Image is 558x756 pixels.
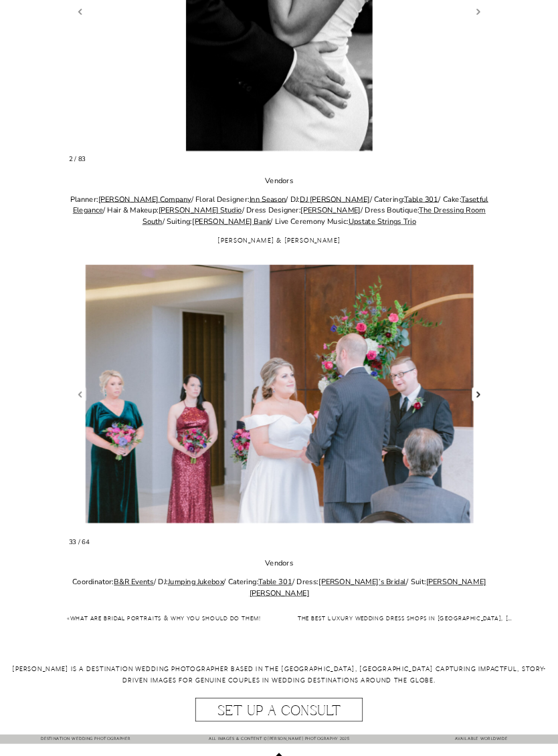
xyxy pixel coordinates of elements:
a: Previous slide [74,5,86,19]
a: Previous slide [74,388,86,402]
p: Vendors [69,175,490,186]
a: [PERSON_NAME] Company [98,195,191,205]
a: [PERSON_NAME] [300,206,361,216]
a: Jumping Jukebox [168,578,223,588]
a: Set up A Consult [197,703,360,717]
a: What Are Bridal Portraits & Why You Should Do Them! [70,615,261,622]
a: Table 301 [258,578,292,588]
li: 33 / 64 [69,255,490,534]
a: The Dressing Room South [143,206,486,227]
div: 2 / 83 [69,156,490,163]
nav: » [298,614,517,635]
h3: [PERSON_NAME] & [PERSON_NAME] [69,235,490,246]
p: Coordinator: / DJ: / Catering: / Dress: / Suit: [69,577,490,599]
a: Upstate Strings Trio [349,217,416,227]
a: [PERSON_NAME] [PERSON_NAME] [250,578,486,599]
p: Available worldwide [428,735,535,744]
p: Vendors [69,558,490,570]
a: Next slide [472,5,484,19]
p: Planner: / Floral Designer: / DJ: / Catering: / Cake: / Hair & Makeup: / Dress Designer: / Dress ... [69,194,490,227]
a: B&R Events [114,578,154,588]
div: 33 / 64 [69,539,490,546]
a: Table 301 [404,195,438,205]
a: Tasetful Elegance [73,195,488,216]
p: All Images & Content ©[PERSON_NAME] Photography 2025 [191,735,367,744]
h2: Destination Wedding Photographer [2,735,169,744]
a: [PERSON_NAME] Studio [159,206,242,216]
nav: « [42,614,261,635]
a: Inn Season [250,195,286,205]
a: [PERSON_NAME] Bank [192,217,270,227]
a: [PERSON_NAME]’s Bridal [318,578,406,588]
a: Next slide [472,388,484,402]
a: DJ [PERSON_NAME] [300,195,369,205]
